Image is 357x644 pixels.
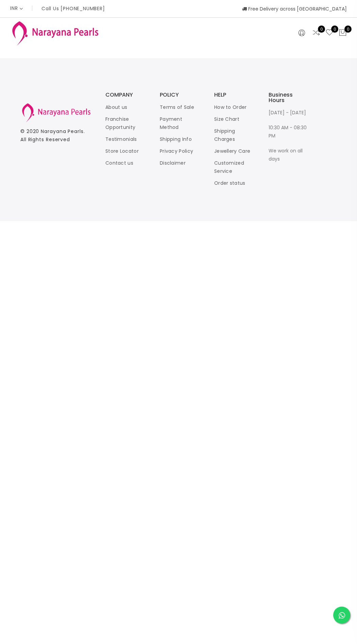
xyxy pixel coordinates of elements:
[160,104,194,111] a: Terms of Sale
[214,180,245,186] a: Order status
[160,92,201,98] h3: POLICY
[339,29,347,37] button: 0
[269,123,309,140] p: 10:30 AM - 08:30 PM
[41,6,105,11] p: Call Us [PHONE_NUMBER]
[269,92,309,103] h3: Business Hours
[105,148,139,154] a: Store Locator
[214,104,247,111] a: How to Order
[105,104,127,111] a: About us
[214,116,239,122] a: Size Chart
[214,128,235,143] a: Shipping Charges
[331,26,338,33] span: 0
[214,160,244,175] a: Customized Service
[269,147,309,163] p: We work on all days
[105,136,137,143] a: Testimonials
[160,160,186,166] a: Disclaimer
[325,29,334,37] a: 0
[41,128,84,135] a: Narayana Pearls
[318,26,325,33] span: 0
[214,148,250,154] a: Jewellery Care
[312,29,320,37] a: 0
[242,5,347,12] span: Free Delivery across [GEOGRAPHIC_DATA]
[160,116,182,131] a: Payment Method
[105,116,135,131] a: Franchise Opportunity
[160,136,192,143] a: Shipping Info
[105,92,146,98] h3: COMPANY
[105,160,133,166] a: Contact us
[269,109,309,117] p: [DATE] - [DATE]
[344,26,352,33] span: 0
[20,127,92,144] p: © 2020 . All Rights Reserved
[214,92,255,98] h3: HELP
[160,148,193,154] a: Privacy Policy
